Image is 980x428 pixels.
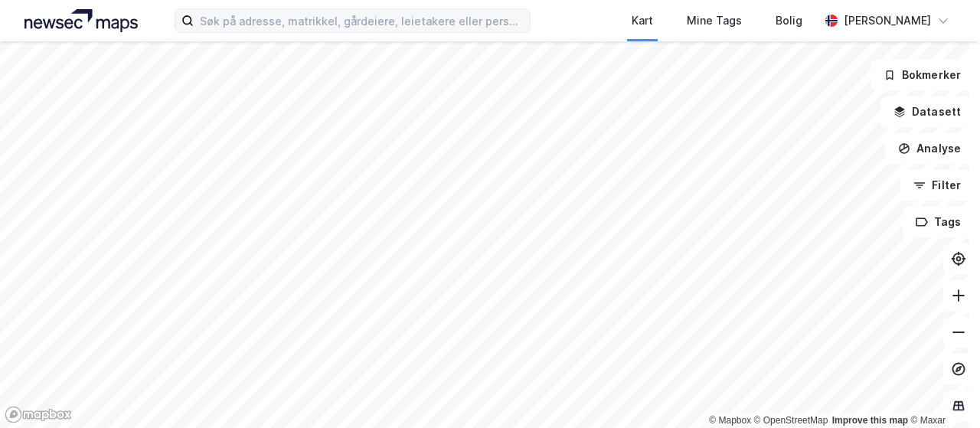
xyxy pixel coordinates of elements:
iframe: Chat Widget [903,354,980,428]
button: Tags [903,207,974,237]
div: Kart [632,11,653,30]
a: OpenStreetMap [754,415,828,426]
button: Analyse [885,133,974,164]
button: Bokmerker [871,60,974,90]
div: Kontrollprogram for chat [903,354,980,428]
a: Mapbox [709,415,751,426]
button: Filter [900,170,974,201]
a: Mapbox homepage [5,406,72,423]
input: Søk på adresse, matrikkel, gårdeiere, leietakere eller personer [194,9,530,32]
div: Bolig [776,11,802,30]
img: logo.a4113a55bc3d86da70a041830d287a7e.svg [24,9,138,32]
a: Improve this map [832,415,908,426]
div: [PERSON_NAME] [844,11,931,30]
div: Mine Tags [687,11,742,30]
button: Datasett [880,96,974,127]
